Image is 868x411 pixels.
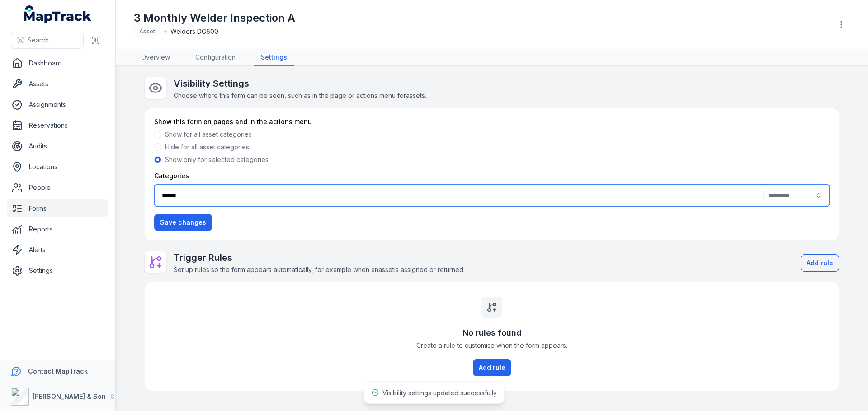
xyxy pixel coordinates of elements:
[165,143,249,152] label: Hide for all asset categories
[28,367,88,375] strong: Contact MapTrack
[134,11,295,25] h1: 3 Monthly Welder Inspection A
[165,130,252,139] label: Show for all asset categories
[7,220,108,238] a: Reports
[254,49,294,66] a: Settings
[33,393,106,400] strong: [PERSON_NAME] & Son
[165,155,269,164] label: Show only for selected categories
[134,49,177,66] a: Overview
[154,171,189,180] label: Categories
[11,32,84,49] button: Search
[7,116,108,134] a: Reservations
[174,251,465,264] h2: Trigger Rules
[382,389,497,397] span: Visibility settings updated successfully
[7,241,108,259] a: Alerts
[7,158,108,176] a: Locations
[473,359,511,376] button: Add rule
[134,25,160,38] div: Asset
[174,266,465,273] span: Set up rules so the form appears automatically, for example when an asset is assigned or returned.
[7,179,108,197] a: People
[7,199,108,217] a: Forms
[154,184,830,207] button: |
[170,27,218,36] span: Welders DC600
[154,214,212,231] button: Save changes
[7,137,108,155] a: Audits
[174,92,426,99] span: Choose where this form can be seen, such as in the page or actions menu for assets .
[7,96,108,114] a: Assignments
[416,341,567,350] span: Create a rule to customise when the form appears.
[24,5,92,23] a: MapTrack
[7,75,108,93] a: Assets
[174,77,426,90] h2: Visibility Settings
[7,262,108,280] a: Settings
[7,54,108,72] a: Dashboard
[188,49,243,66] a: Configuration
[462,327,522,339] h3: No rules found
[28,36,49,45] span: Search
[801,254,839,272] button: Add rule
[154,117,312,126] label: Show this form on pages and in the actions menu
